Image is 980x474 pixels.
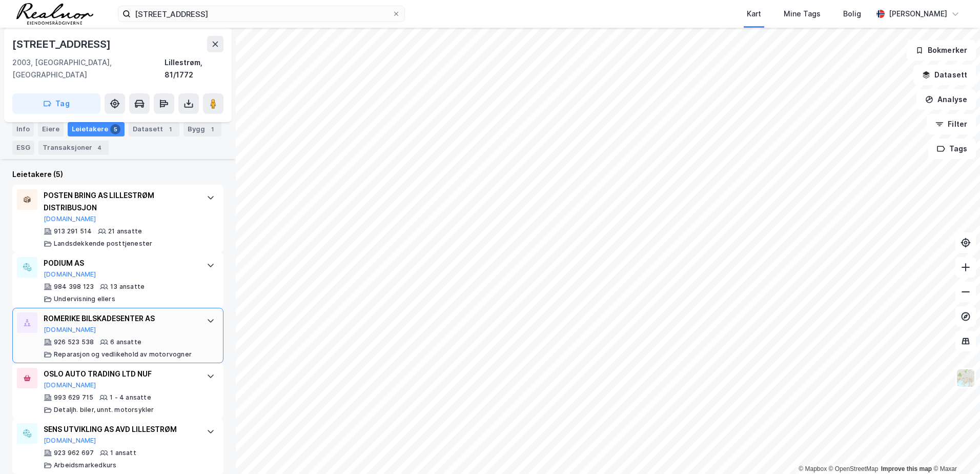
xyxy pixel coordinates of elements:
button: Filter [927,114,976,134]
div: 1 [165,124,175,134]
div: Arbeidsmarkedkurs [54,461,116,469]
button: [DOMAIN_NAME] [44,326,96,334]
img: realnor-logo.934646d98de889bb5806.png [16,3,93,25]
button: [DOMAIN_NAME] [44,215,96,223]
div: 21 ansatte [108,227,142,235]
button: Datasett [913,65,976,85]
div: Bolig [843,8,861,20]
img: Z [956,368,975,388]
div: Datasett [129,122,179,136]
div: 5 [110,124,120,134]
div: 6 ansatte [110,338,141,346]
div: Transaksjoner [38,141,109,155]
a: Improve this map [881,465,932,472]
div: ESG [12,141,34,155]
button: Bokmerker [907,40,976,61]
div: Kontrollprogram for chat [929,425,980,474]
div: [STREET_ADDRESS] [12,36,113,52]
div: Bygg [183,122,221,136]
div: [PERSON_NAME] [889,8,947,20]
div: 926 523 538 [54,338,94,346]
div: 984 398 123 [54,283,94,291]
div: POSTEN BRING AS LILLESTRØM DISTRIBUSJON [44,189,196,214]
div: Undervisning ellers [54,295,115,303]
div: 4 [94,143,105,153]
button: Tags [928,139,976,159]
button: [DOMAIN_NAME] [44,437,96,445]
div: SENS UTVIKLING AS AVD LILLESTRØM [44,423,196,436]
div: 993 629 715 [54,393,93,402]
input: Søk på adresse, matrikkel, gårdeiere, leietakere eller personer [131,6,392,22]
div: Mine Tags [784,8,821,20]
div: 1 - 4 ansatte [110,393,151,402]
div: 913 291 514 [54,227,92,235]
div: OSLO AUTO TRADING LTD NUF [44,368,196,380]
a: OpenStreetMap [829,465,879,472]
div: Leietakere [68,122,125,136]
div: 2003, [GEOGRAPHIC_DATA], [GEOGRAPHIC_DATA] [12,56,165,81]
div: 923 962 697 [54,449,94,457]
button: Tag [12,93,100,114]
div: Info [12,122,34,136]
div: Landsdekkende posttjenester [54,240,152,248]
div: Leietakere (5) [12,168,223,181]
button: [DOMAIN_NAME] [44,381,96,389]
div: Lillestrøm, 81/1772 [165,56,223,81]
div: PODIUM AS [44,257,196,269]
div: Kart [747,8,761,20]
div: Eiere [38,122,64,136]
div: Reparasjon og vedlikehold av motorvogner [54,350,192,359]
a: Mapbox [799,465,827,472]
div: 1 ansatt [110,449,136,457]
iframe: Chat Widget [929,425,980,474]
div: 1 [207,124,217,134]
div: 13 ansatte [110,283,145,291]
div: ROMERIKE BILSKADESENTER AS [44,312,196,325]
button: Analyse [916,89,976,110]
button: [DOMAIN_NAME] [44,270,96,279]
div: Detaljh. biler, unnt. motorsykler [54,406,154,414]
